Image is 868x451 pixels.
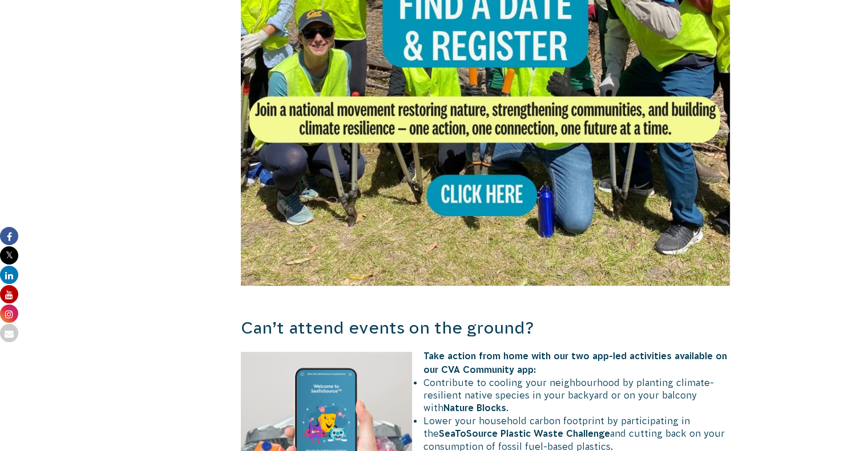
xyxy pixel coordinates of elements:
h3: Can’t attend events on the ground? [241,316,730,340]
strong: Nature Blocks [443,403,506,413]
strong: Take action from home with our two app-led activities available on our CVA Community app: [423,351,727,375]
strong: SeaToSource Plastic Waste Challenge [439,428,610,438]
li: Contribute to cooling your neighbourhood by planting climate-resilient native species in your bac... [252,376,730,415]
